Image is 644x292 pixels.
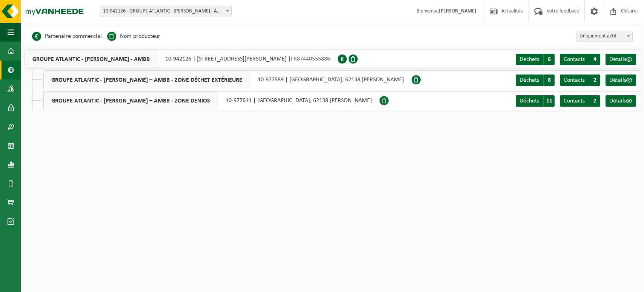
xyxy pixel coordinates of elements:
span: 2 [589,75,600,86]
div: 10-977589 | [GEOGRAPHIC_DATA], 62138 [PERSON_NAME] [43,70,412,89]
a: Déchets 8 [516,75,555,86]
li: Nom producteur [107,31,160,42]
a: Détails [606,54,636,65]
div: 10-977611 | [GEOGRAPHIC_DATA], 62138 [PERSON_NAME] [43,91,380,110]
span: 4 [589,54,600,65]
span: GROUPE ATLANTIC - [PERSON_NAME] - AMBB [25,50,158,68]
a: Contacts 4 [560,54,600,65]
span: 11 [543,95,555,107]
a: Déchets 6 [516,54,555,65]
span: Détails [609,56,626,62]
span: 2 [589,95,600,107]
span: Détails [609,77,626,83]
span: Contacts [564,56,585,62]
span: Contacts [564,77,585,83]
a: Déchets 11 [516,95,555,107]
a: Contacts 2 [560,95,600,107]
span: Déchets [520,77,539,83]
span: GROUPE ATLANTIC - [PERSON_NAME] – AMBB - ZONE DENIOS [44,92,218,110]
a: Détails [606,75,636,86]
span: Détails [609,98,626,104]
div: 10-942126 | [STREET_ADDRESS][PERSON_NAME] | [25,50,338,68]
strong: [PERSON_NAME] [439,8,476,14]
span: 10-942126 - GROUPE ATLANTIC - MERVILLE BILLY BERCLAU - AMBB - BILLY BERCLAU [100,6,231,17]
span: FR87440555886 [291,56,330,62]
span: Contacts [564,98,585,104]
span: GROUPE ATLANTIC - [PERSON_NAME] – AMBB - ZONE DÉCHET EXTÉRIEURE [44,71,250,89]
iframe: chat widget [4,275,126,292]
span: 8 [543,75,555,86]
a: Détails [606,95,636,107]
li: Partenaire commercial [32,31,102,42]
span: 6 [543,54,555,65]
span: Déchets [520,56,539,62]
a: Contacts 2 [560,75,600,86]
span: 10-942126 - GROUPE ATLANTIC - MERVILLE BILLY BERCLAU - AMBB - BILLY BERCLAU [100,6,232,17]
span: Uniquement actif [576,31,632,42]
span: Déchets [520,98,539,104]
span: Uniquement actif [576,31,633,42]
